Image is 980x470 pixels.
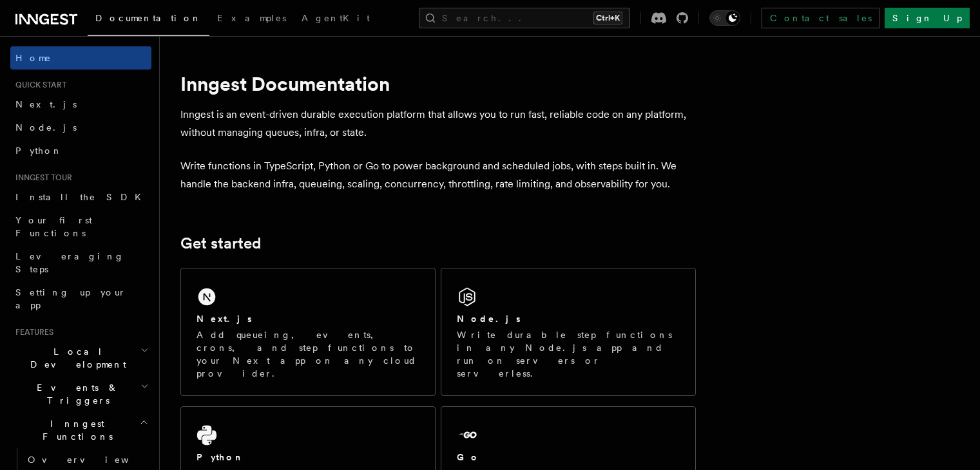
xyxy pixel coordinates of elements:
[10,340,151,376] button: Local Development
[10,376,151,412] button: Events & Triggers
[10,281,151,317] a: Setting up your app
[15,122,77,133] span: Node.js
[10,381,140,407] span: Events & Triggers
[762,8,879,28] a: Contact sales
[180,234,261,252] a: Get started
[15,146,62,156] span: Python
[419,8,630,28] button: Search...Ctrl+K
[88,4,209,36] a: Documentation
[593,12,622,24] kbd: Ctrl+K
[457,312,521,325] h2: Node.js
[217,13,286,23] span: Examples
[95,13,202,23] span: Documentation
[15,287,126,310] span: Setting up your app
[197,328,419,380] p: Add queueing, events, crons, and step functions to your Next app on any cloud provider.
[180,157,696,193] p: Write functions in TypeScript, Python or Go to power background and scheduled jobs, with steps bu...
[15,215,92,238] span: Your first Functions
[15,52,52,64] span: Home
[180,106,696,142] p: Inngest is an event-driven durable execution platform that allows you to run fast, reliable code ...
[10,245,151,281] a: Leveraging Steps
[10,116,151,139] a: Node.js
[209,4,294,35] a: Examples
[10,345,140,371] span: Local Development
[180,72,696,95] h1: Inngest Documentation
[15,99,77,109] span: Next.js
[709,10,740,26] button: Toggle dark mode
[302,13,370,23] span: AgentKit
[10,417,139,443] span: Inngest Functions
[10,185,151,209] a: Install the SDK
[885,8,970,28] a: Sign Up
[457,451,480,464] h2: Go
[197,312,252,325] h2: Next.js
[441,268,696,396] a: Node.jsWrite durable step functions in any Node.js app and run on servers or serverless.
[10,412,151,448] button: Inngest Functions
[10,209,151,245] a: Your first Functions
[10,46,151,70] a: Home
[10,327,53,337] span: Features
[457,328,680,380] p: Write durable step functions in any Node.js app and run on servers or serverless.
[10,173,72,183] span: Inngest tour
[180,268,436,396] a: Next.jsAdd queueing, events, crons, and step functions to your Next app on any cloud provider.
[197,451,244,464] h2: Python
[10,139,151,162] a: Python
[28,455,160,465] span: Overview
[15,192,149,202] span: Install the SDK
[294,4,378,35] a: AgentKit
[10,80,66,90] span: Quick start
[15,251,124,274] span: Leveraging Steps
[10,93,151,116] a: Next.js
